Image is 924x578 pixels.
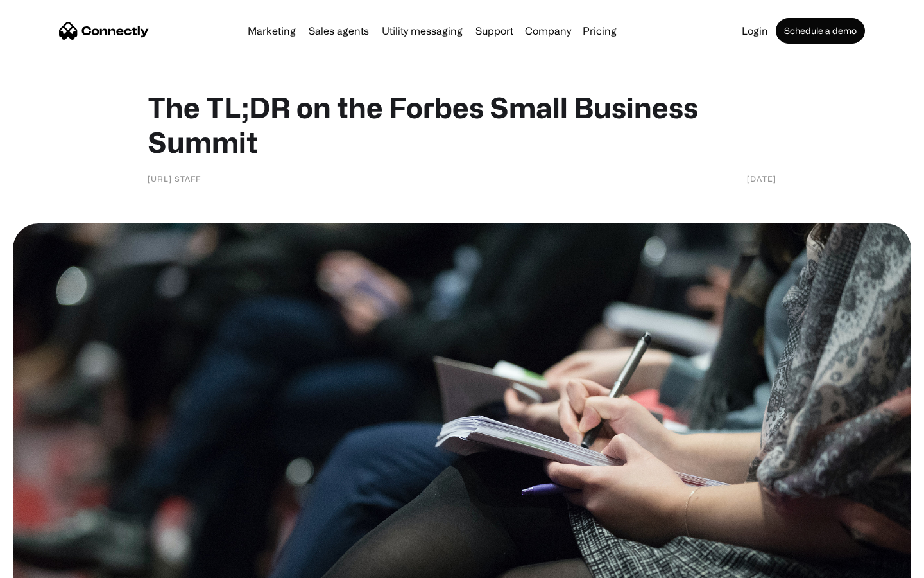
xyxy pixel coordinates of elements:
[525,22,571,40] div: Company
[148,90,776,159] h1: The TL;DR on the Forbes Small Business Summit
[577,26,622,36] a: Pricing
[377,26,468,36] a: Utility messaging
[776,18,865,44] a: Schedule a demo
[26,556,77,574] ul: Language list
[13,556,77,574] aside: Language selected: English
[304,26,374,36] a: Sales agents
[148,172,201,185] div: [URL] Staff
[737,26,773,36] a: Login
[747,172,776,185] div: [DATE]
[470,26,518,36] a: Support
[243,26,301,36] a: Marketing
